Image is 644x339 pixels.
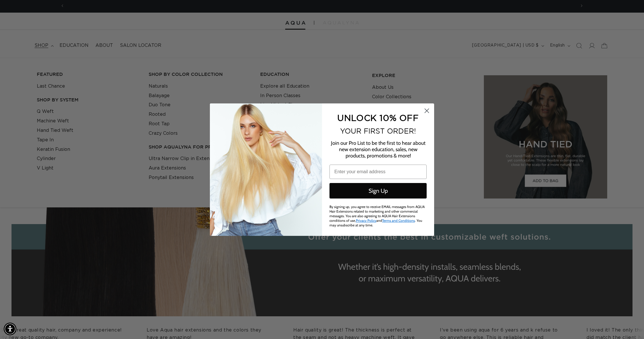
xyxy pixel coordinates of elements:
[329,165,427,179] input: Enter your email address
[356,218,376,223] a: Privacy Policy
[422,106,432,116] button: Close dialog
[210,103,322,236] img: daab8b0d-f573-4e8c-a4d0-05ad8d765127.png
[615,311,644,339] iframe: Chat Widget
[331,140,425,159] span: Join our Pro List to be the first to hear about new extension education, sales, new products, pro...
[382,218,415,223] a: Terms and Conditions
[329,183,427,199] button: Sign Up
[337,113,419,122] span: UNLOCK 10% OFF
[340,127,416,135] span: YOUR FIRST ORDER!
[329,205,425,227] span: By signing up, you agree to receive EMAIL messages from AQUA Hair Extensions related to marketing...
[4,323,16,335] div: Accessibility Menu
